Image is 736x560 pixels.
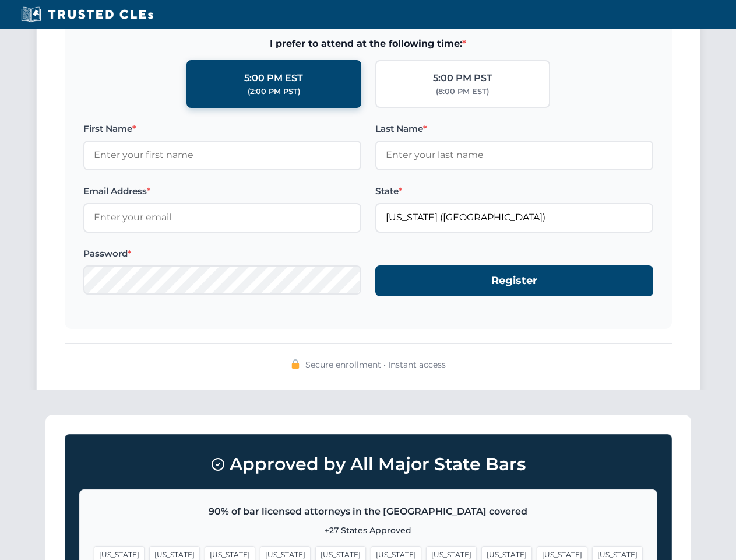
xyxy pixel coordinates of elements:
[375,184,653,198] label: State
[248,86,300,97] div: (2:00 PM PST)
[94,504,643,519] p: 90% of bar licensed attorneys in the [GEOGRAPHIC_DATA] covered
[375,141,653,170] input: Enter your last name
[375,122,653,136] label: Last Name
[291,359,300,369] img: 🔒
[83,247,361,261] label: Password
[375,203,653,232] input: Florida (FL)
[244,71,303,86] div: 5:00 PM EST
[433,71,492,86] div: 5:00 PM PST
[79,449,657,480] h3: Approved by All Major State Bars
[83,36,653,51] span: I prefer to attend at the following time:
[83,184,361,198] label: Email Address
[94,524,643,537] p: +27 States Approved
[17,6,157,23] img: Trusted CLEs
[83,141,361,170] input: Enter your first name
[83,122,361,136] label: First Name
[83,203,361,232] input: Enter your email
[436,86,489,97] div: (8:00 PM EST)
[375,265,653,296] button: Register
[305,358,446,371] span: Secure enrollment • Instant access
